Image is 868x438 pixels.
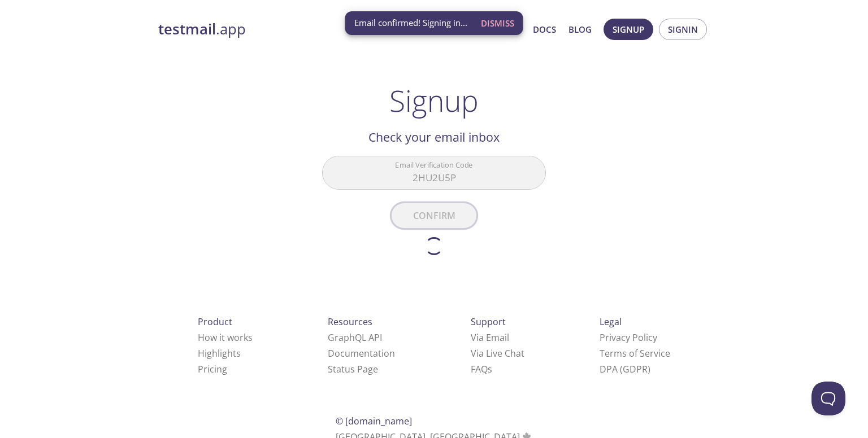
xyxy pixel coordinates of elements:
h1: Signup [389,84,479,117]
h2: Check your email inbox [322,128,546,147]
a: testmail.app [158,20,424,39]
a: Documentation [328,347,395,360]
a: GraphQL API [328,331,382,344]
span: Product [198,316,232,328]
a: Pricing [198,363,227,375]
button: Signin [659,19,707,40]
button: Signup [604,19,653,40]
a: How it works [198,331,253,344]
a: DPA (GDPR) [600,363,650,375]
a: Blog [568,22,592,37]
span: Legal [600,316,622,328]
span: Signup [613,22,644,37]
a: Via Live Chat [471,347,524,360]
span: © [DOMAIN_NAME] [336,415,412,427]
span: Dismiss [481,16,514,30]
a: Docs [533,22,556,37]
span: Signin [668,22,698,37]
span: Email confirmed! Signing in... [354,17,467,29]
span: s [488,363,492,375]
span: Resources [328,316,372,328]
button: Dismiss [476,12,519,34]
a: FAQ [471,363,492,375]
a: Privacy Policy [600,331,657,344]
a: Highlights [198,347,241,360]
span: Support [471,316,506,328]
a: Via Email [471,331,509,344]
iframe: Help Scout Beacon - Open [811,382,845,415]
strong: testmail [158,19,216,39]
a: Status Page [328,363,378,375]
a: Terms of Service [600,347,670,360]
